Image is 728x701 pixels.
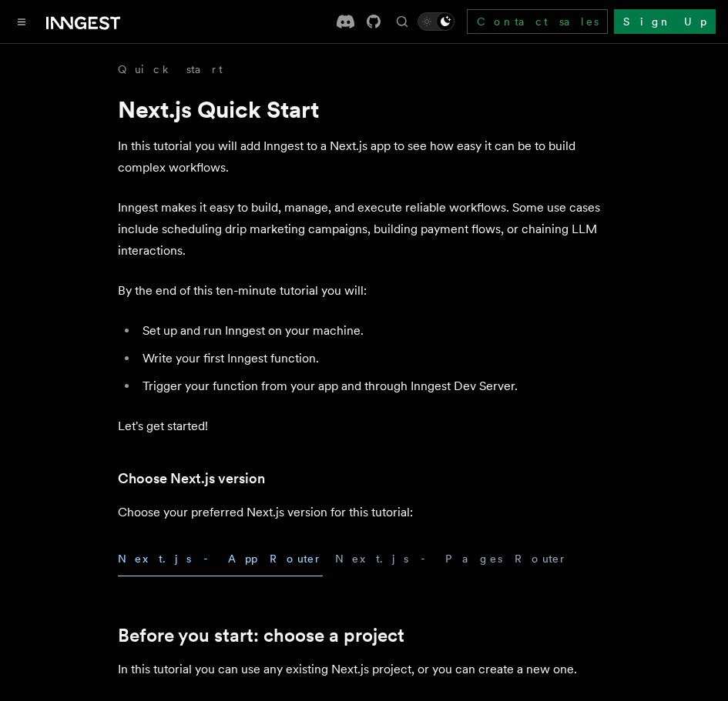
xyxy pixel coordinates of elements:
[118,542,323,576] button: Next.js - App Router
[138,348,611,369] li: Write your first Inngest function.
[614,9,716,34] a: Sign Up
[418,12,455,31] button: Toggle dark mode
[118,197,611,262] p: Inngest makes it easy to build, manage, and execute reliable workflows. Some use cases include sc...
[467,9,608,34] a: Contact sales
[118,625,404,646] a: Before you start: choose a project
[118,502,611,523] p: Choose your preferred Next.js version for this tutorial:
[138,376,611,397] li: Trigger your function from your app and through Inngest Dev Server.
[393,12,411,31] button: Find something...
[118,62,223,77] a: Quick start
[12,12,31,31] button: Toggle navigation
[118,280,611,302] p: By the end of this ten-minute tutorial you will:
[118,95,611,123] h1: Next.js Quick Start
[118,659,611,680] p: In this tutorial you can use any existing Next.js project, or you can create a new one.
[138,320,611,342] li: Set up and run Inngest on your machine.
[118,468,265,489] a: Choose Next.js version
[118,135,611,179] p: In this tutorial you will add Inngest to a Next.js app to see how easy it can be to build complex...
[335,542,568,576] button: Next.js - Pages Router
[118,416,611,437] p: Let's get started!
